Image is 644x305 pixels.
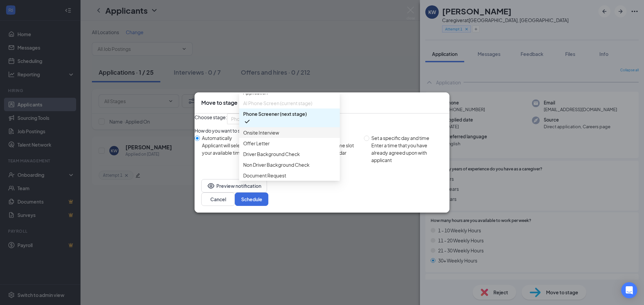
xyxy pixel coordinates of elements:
[371,134,444,142] div: Set a specific day and time
[243,150,300,158] span: Driver Background Check
[243,140,270,147] span: Offer Letter
[243,172,286,179] span: Document Request
[201,193,235,206] button: Cancel
[195,127,449,134] div: How do you want to schedule time with the applicant?
[207,182,215,190] svg: Eye
[195,113,227,124] span: Choose stage:
[243,118,251,126] svg: Checkmark
[621,282,637,298] div: Open Intercom Messenger
[243,161,310,168] span: Non Driver Background Check
[243,110,307,118] span: Phone Screener (next stage)
[202,134,260,142] div: Automatically
[371,142,444,164] div: Enter a time that you have already agreed upon with applicant
[201,179,267,193] button: EyePreview notification
[243,129,279,136] span: Onsite Interview
[202,142,260,156] div: Applicant will select from your available time slots
[235,193,268,206] button: Schedule
[201,99,237,106] h3: Move to stage
[231,114,293,124] span: Phone Screener (next stage)
[243,99,312,107] span: AI Phone Screen (current stage)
